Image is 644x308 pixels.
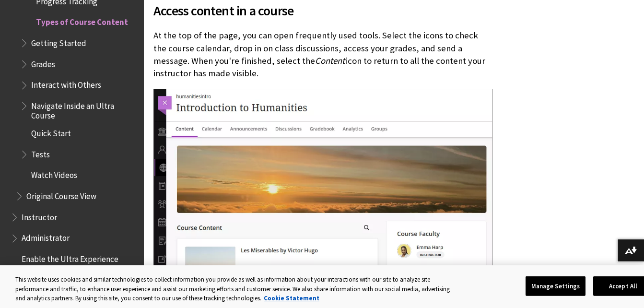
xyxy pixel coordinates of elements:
[15,275,451,303] div: This website uses cookies and similar technologies to collect information you provide as well as ...
[26,188,96,201] span: Original Course View
[22,251,118,264] span: Enable the Ultra Experience
[31,56,55,69] span: Grades
[31,167,77,180] span: Watch Videos
[153,29,492,80] p: At the top of the page, you can open frequently used tools. Select the icons to check the course ...
[31,35,86,48] span: Getting Started
[31,125,71,138] span: Quick Start
[31,98,137,120] span: Navigate Inside an Ultra Course
[31,146,50,159] span: Tests
[22,209,57,222] span: Instructor
[315,55,345,66] span: Content
[36,14,128,27] span: Types of Course Content
[22,230,70,243] span: Administrator
[526,276,585,296] button: Manage Settings
[31,77,101,90] span: Interact with Others
[264,294,319,302] a: More information about your privacy, opens in a new tab
[153,0,492,21] span: Access content in a course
